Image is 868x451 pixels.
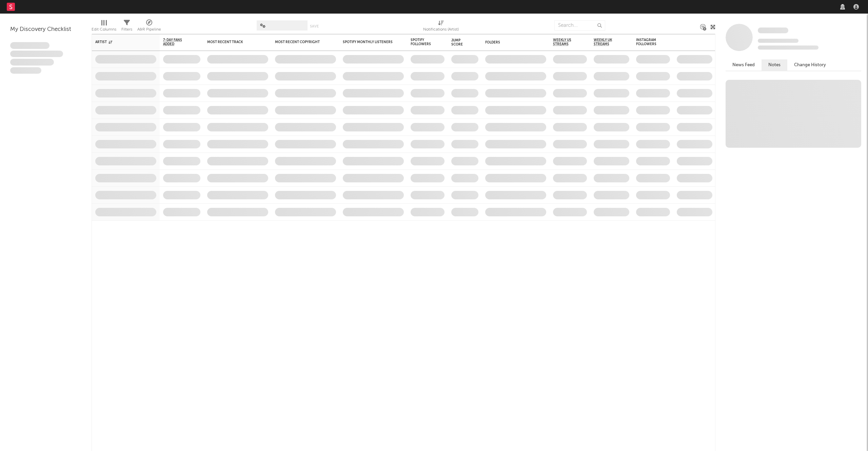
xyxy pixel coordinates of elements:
[10,25,81,34] div: My Discovery Checklist
[451,38,468,47] div: Jump Score
[758,39,798,43] span: Tracking Since: [DATE]
[726,59,762,71] button: News Feed
[553,38,577,46] span: Weekly US Streams
[92,25,116,34] div: Edit Columns
[343,40,394,44] div: Spotify Monthly Listeners
[758,46,818,50] span: 0 fans last week
[10,59,54,66] span: Praesent ac interdum
[121,25,132,34] div: Filters
[137,17,161,37] div: A&R Pipeline
[423,17,459,37] div: Notifications (Artist)
[485,40,536,44] div: Folders
[411,38,434,46] div: Spotify Followers
[163,38,190,46] span: 7-Day Fans Added
[137,25,161,34] div: A&R Pipeline
[121,17,132,37] div: Filters
[758,28,788,33] span: Some Artist
[207,40,258,44] div: Most Recent Track
[10,67,41,74] span: Aliquam viverra
[10,51,63,57] span: Integer aliquet in purus et
[275,40,326,44] div: Most Recent Copyright
[310,24,319,28] button: Save
[762,59,787,71] button: Notes
[92,17,116,37] div: Edit Columns
[636,38,660,46] div: Instagram Followers
[758,27,788,34] a: Some Artist
[95,40,146,44] div: Artist
[554,20,605,31] input: Search...
[787,59,833,71] button: Change History
[10,42,50,49] span: Lorem ipsum dolor
[423,25,459,34] div: Notifications (Artist)
[594,38,619,46] span: Weekly UK Streams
